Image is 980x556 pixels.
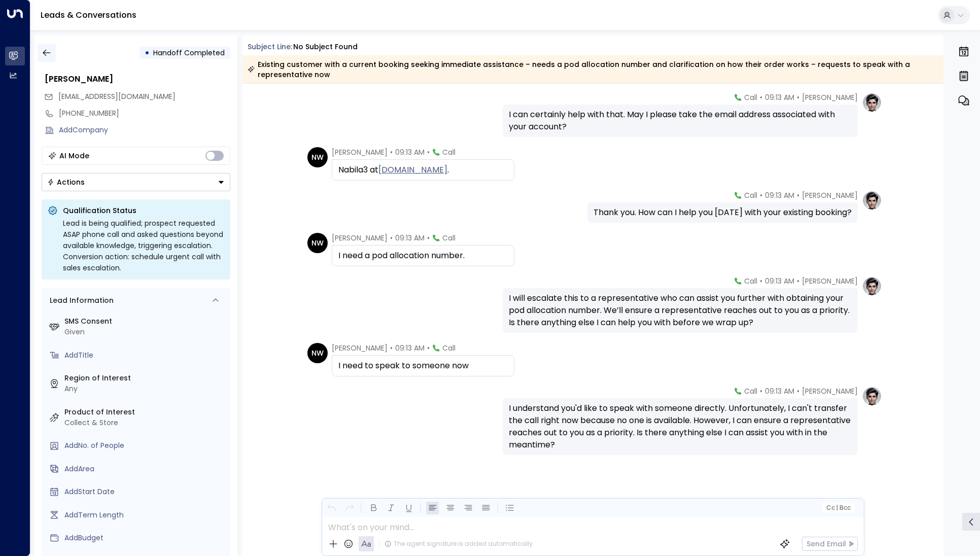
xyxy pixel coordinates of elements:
span: [PERSON_NAME] [802,276,858,286]
div: Actions [47,178,85,187]
img: profile-logo.png [862,386,882,406]
span: 09:13 AM [765,276,794,286]
div: AddTerm Length [64,510,226,520]
span: • [390,343,393,353]
span: Call [442,343,456,353]
button: Actions [42,173,230,191]
span: Call [744,276,757,286]
div: • [145,44,150,62]
span: • [427,233,430,243]
div: AddTitle [64,350,226,361]
button: Redo [343,502,356,514]
div: I will escalate this to a representative who can assist you further with obtaining your pod alloc... [509,292,852,329]
label: Region of Interest [64,373,226,384]
div: Button group with a nested menu [42,173,230,191]
div: NW [307,343,328,363]
span: Subject Line: [248,42,292,52]
span: [PERSON_NAME] [332,343,388,353]
div: Lead is being qualified; prospect requested ASAP phone call and asked questions beyond available ... [63,218,224,273]
span: Handoff Completed [153,48,225,58]
div: Collect & Store [64,418,226,428]
span: [EMAIL_ADDRESS][DOMAIN_NAME] [58,91,176,101]
span: 09:13 AM [765,190,794,200]
img: profile-logo.png [862,190,882,211]
div: AddCompany [59,125,230,135]
div: [PERSON_NAME] [45,73,230,85]
span: [PERSON_NAME] [802,92,858,102]
div: I can certainly help with that. May I please take the email address associated with your account? [509,109,852,133]
div: AddBudget [64,533,226,543]
button: Undo [325,502,338,514]
div: Given [64,327,226,337]
span: Call [442,233,456,243]
span: • [797,386,799,396]
div: I need to speak to someone now [338,360,508,372]
span: Call [744,190,757,200]
div: Lead Information [46,295,114,306]
span: Cc Bcc [826,504,850,511]
div: Nabila3 at . [338,164,508,176]
span: • [390,147,393,157]
span: Call [744,92,757,102]
div: AddNo. of People [64,440,226,451]
div: NW [307,147,328,167]
div: The agent signature is added automatically [384,539,533,548]
div: [PHONE_NUMBER] [59,108,230,119]
span: | [836,504,838,511]
span: • [760,92,762,102]
span: • [797,276,799,286]
span: • [390,233,393,243]
a: Leads & Conversations [41,9,136,21]
span: • [797,190,799,200]
span: [PERSON_NAME] [802,190,858,200]
span: • [760,190,762,200]
span: Call [442,147,456,157]
label: Product of Interest [64,407,226,418]
div: I need a pod allocation number. [338,250,508,262]
span: 09:13 AM [395,147,425,157]
label: SMS Consent [64,316,226,327]
span: 09:13 AM [765,92,794,102]
span: Nabila3@gmail.com [58,91,176,102]
span: • [427,147,430,157]
button: Cc|Bcc [822,503,854,513]
span: [PERSON_NAME] [332,233,388,243]
span: • [427,343,430,353]
span: • [797,92,799,102]
div: AI Mode [59,151,89,161]
p: Qualification Status [63,205,224,216]
img: profile-logo.png [862,276,882,296]
div: No subject found [293,42,358,52]
img: profile-logo.png [862,92,882,113]
span: [PERSON_NAME] [332,147,388,157]
a: [DOMAIN_NAME] [378,164,447,176]
span: • [760,386,762,396]
span: 09:13 AM [765,386,794,396]
div: AddArea [64,464,226,474]
div: NW [307,233,328,253]
div: Existing customer with a current booking seeking immediate assistance – needs a pod allocation nu... [248,59,938,80]
span: [PERSON_NAME] [802,386,858,396]
div: I understand you'd like to speak with someone directly. Unfortunately, I can't transfer the call ... [509,402,852,451]
span: Call [744,386,757,396]
div: AddStart Date [64,486,226,497]
span: 09:13 AM [395,343,425,353]
div: Any [64,384,226,394]
div: Thank you. How can I help you [DATE] with your existing booking? [593,206,852,219]
span: 09:13 AM [395,233,425,243]
span: • [760,276,762,286]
